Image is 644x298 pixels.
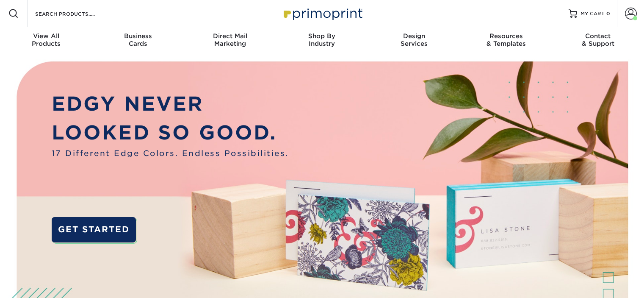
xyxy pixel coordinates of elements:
[184,27,276,54] a: Direct MailMarketing
[52,217,136,242] a: GET STARTED
[552,32,644,47] div: & Support
[552,27,644,54] a: Contact& Support
[460,27,552,54] a: Resources& Templates
[280,4,365,22] img: Primoprint
[184,32,276,47] div: Marketing
[552,32,644,40] span: Contact
[606,11,610,17] span: 0
[52,118,289,147] p: LOOKED SO GOOD.
[276,32,368,40] span: Shop By
[92,32,184,40] span: Business
[460,32,552,40] span: Resources
[52,89,289,118] p: EDGY NEVER
[34,8,117,19] input: SEARCH PRODUCTS.....
[368,27,460,54] a: DesignServices
[460,32,552,47] div: & Templates
[368,32,460,40] span: Design
[368,32,460,47] div: Services
[92,27,184,54] a: BusinessCards
[276,27,368,54] a: Shop ByIndustry
[52,148,289,159] span: 17 Different Edge Colors. Endless Possibilities.
[276,32,368,47] div: Industry
[92,32,184,47] div: Cards
[184,32,276,40] span: Direct Mail
[580,10,605,17] span: MY CART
